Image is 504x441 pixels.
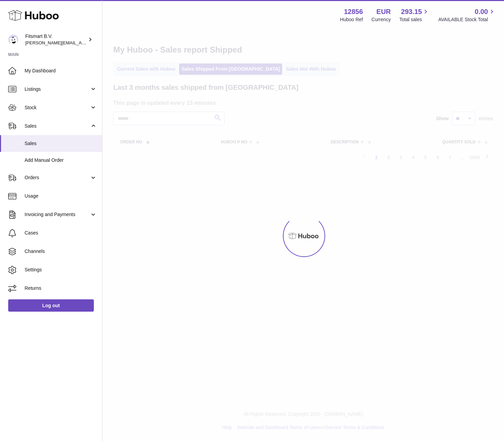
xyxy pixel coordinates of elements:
img: jonathan@leaderoo.com [8,34,18,45]
strong: EUR [376,7,391,16]
span: Sales [25,140,97,147]
div: Currency [372,16,391,23]
span: Listings [25,86,90,93]
span: Channels [25,248,97,255]
span: Cases [25,230,97,236]
span: 0.00 [475,7,488,16]
span: Stock [25,104,90,111]
span: Add Manual Order [25,157,97,163]
span: Settings [25,267,97,273]
a: Log out [8,299,94,312]
span: [PERSON_NAME][EMAIL_ADDRESS][DOMAIN_NAME] [25,40,137,45]
span: Total sales [399,16,430,23]
a: 0.00 AVAILABLE Stock Total [438,7,496,23]
span: AVAILABLE Stock Total [438,16,496,23]
a: 293.15 Total sales [399,7,430,23]
span: My Dashboard [25,68,97,74]
span: Usage [25,193,97,199]
div: Fitsmart B.V. [25,33,87,46]
strong: 12856 [344,7,363,16]
span: Orders [25,174,90,181]
span: Returns [25,285,97,291]
span: Sales [25,123,90,129]
div: Huboo Ref [340,16,363,23]
span: 293.15 [401,7,422,16]
span: Invoicing and Payments [25,211,90,218]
